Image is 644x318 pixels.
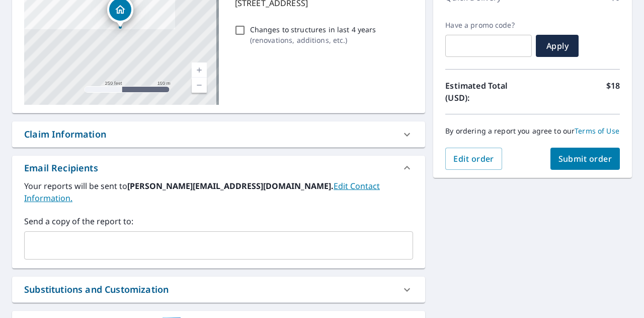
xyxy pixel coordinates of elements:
label: Send a copy of the report to: [24,215,413,227]
a: Terms of Use [575,126,619,136]
b: [PERSON_NAME][EMAIL_ADDRESS][DOMAIN_NAME]. [127,180,334,192]
span: Edit order [453,153,494,164]
span: Apply [544,40,571,51]
label: Have a promo code? [445,21,532,30]
label: Your reports will be sent to [24,180,413,204]
div: Substitutions and Customization [24,283,169,296]
a: Current Level 17, Zoom In [192,62,207,78]
button: Apply [536,35,579,57]
div: Email Recipients [24,161,98,175]
p: By ordering a report you agree to our [445,126,620,136]
button: Edit order [445,148,502,170]
p: ( renovations, additions, etc. ) [250,35,376,45]
div: Substitutions and Customization [12,277,425,302]
p: Changes to structures in last 4 years [250,24,376,35]
div: Email Recipients [12,156,425,180]
span: Submit order [558,153,612,164]
p: Estimated Total (USD): [445,80,532,104]
a: Current Level 17, Zoom Out [192,78,207,93]
div: Claim Information [24,128,106,141]
div: Claim Information [12,121,425,147]
button: Submit order [550,148,620,170]
p: $18 [606,80,620,104]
